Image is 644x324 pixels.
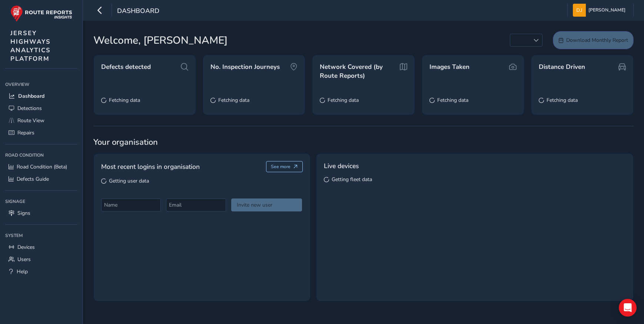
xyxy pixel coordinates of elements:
[5,241,77,253] a: Devices
[10,5,72,22] img: rr logo
[109,177,149,184] span: Getting user data
[218,97,249,104] span: Fetching data
[588,4,625,17] span: [PERSON_NAME]
[17,244,35,251] span: Devices
[10,29,51,63] span: JERSEY HIGHWAYS ANALYTICS PLATFORM
[573,4,586,17] img: diamond-layout
[619,299,637,317] div: Open Intercom Messenger
[5,150,77,161] div: Road Condition
[101,162,200,171] span: Most recent logins in organisation
[18,93,44,100] span: Dashboard
[266,161,303,172] button: See more
[17,105,42,112] span: Detections
[17,163,67,170] span: Road Condition (Beta)
[5,79,77,90] div: Overview
[332,176,372,183] span: Getting fleet data
[5,253,77,265] a: Users
[101,63,151,71] span: Defects detected
[5,196,77,207] div: Signage
[17,210,30,217] span: Signs
[5,265,77,278] a: Help
[109,97,140,104] span: Fetching data
[5,114,77,127] a: Route View
[429,63,469,71] span: Images Taken
[17,176,49,183] span: Defects Guide
[17,117,44,124] span: Route View
[547,97,578,104] span: Fetching data
[101,198,161,211] input: Name
[437,97,468,104] span: Fetching data
[5,230,77,241] div: System
[93,137,634,148] span: Your organisation
[573,4,628,17] button: [PERSON_NAME]
[5,207,77,219] a: Signs
[210,63,280,71] span: No. Inspection Journeys
[93,33,228,48] span: Welcome, [PERSON_NAME]
[5,173,77,185] a: Defects Guide
[5,161,77,173] a: Road Condition (Beta)
[324,161,359,171] span: Live devices
[5,127,77,139] a: Repairs
[17,129,34,136] span: Repairs
[320,63,398,80] span: Network Covered (by Route Reports)
[166,198,226,211] input: Email
[539,63,585,71] span: Distance Driven
[5,102,77,114] a: Detections
[271,164,291,170] span: See more
[17,256,31,263] span: Users
[17,268,28,275] span: Help
[5,90,77,102] a: Dashboard
[328,97,359,104] span: Fetching data
[117,6,159,17] span: Dashboard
